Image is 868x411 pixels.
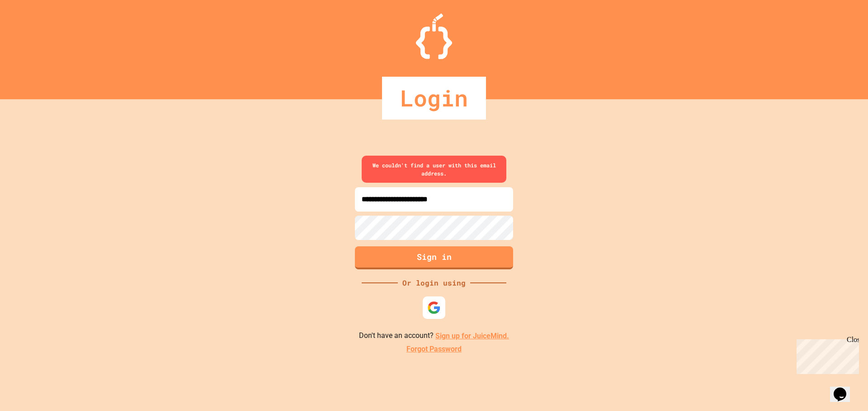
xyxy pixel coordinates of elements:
[359,330,509,342] p: Don't have an account?
[793,336,859,374] iframe: chat widget
[4,4,62,57] div: Chat with us now!Close
[355,246,513,269] button: Sign in
[435,332,509,340] a: Sign up for JuiceMind.
[830,375,859,402] iframe: chat widget
[427,301,441,314] img: google-icon.svg
[362,156,506,183] div: We couldn't find a user with this email address.
[416,14,452,59] img: Logo.svg
[382,77,486,120] div: Login
[406,344,462,355] a: Forgot Password
[398,277,470,288] div: Or login using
